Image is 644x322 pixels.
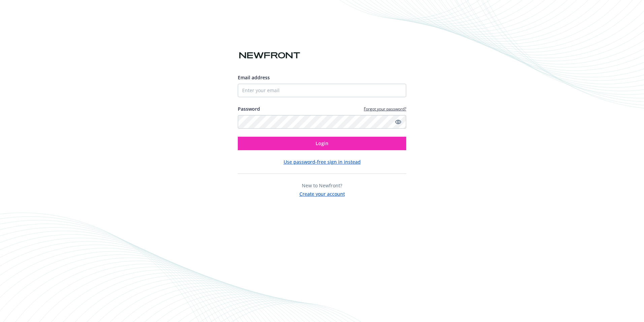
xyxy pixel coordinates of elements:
[316,140,328,146] span: Login
[238,74,270,81] span: Email address
[238,115,406,129] input: Enter your password
[238,84,406,97] input: Enter your email
[394,118,402,126] a: Show password
[299,189,345,197] button: Create your account
[302,182,342,189] span: New to Newfront?
[238,50,301,61] img: Newfront logo
[364,106,406,112] a: Forgot your password?
[238,137,406,150] button: Login
[238,105,260,112] label: Password
[284,158,361,165] button: Use password-free sign in instead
